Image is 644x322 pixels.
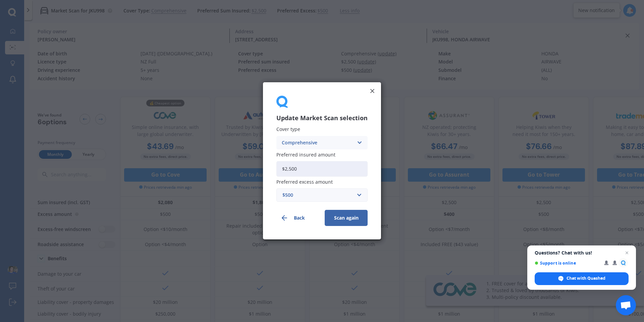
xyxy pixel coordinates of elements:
[276,210,319,226] button: Back
[276,151,335,158] span: Preferred insured amount
[276,114,368,122] h3: Update Market Scan selection
[276,179,333,185] span: Preferred excess amount
[276,126,300,133] span: Cover type
[616,295,636,315] div: Open chat
[276,161,368,177] input: Enter amount
[282,192,354,199] div: $500
[535,272,629,285] div: Chat with Quashed
[623,249,631,257] span: Close chat
[567,275,605,281] span: Chat with Quashed
[535,250,629,256] span: Questions? Chat with us!
[282,139,354,146] div: Comprehensive
[535,261,599,266] span: Support is online
[325,210,368,226] button: Scan again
